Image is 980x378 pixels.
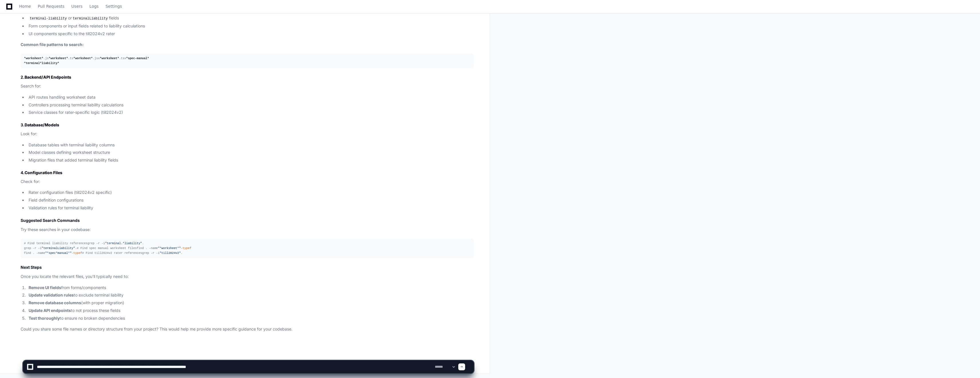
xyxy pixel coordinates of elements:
[29,16,68,21] code: terminal-liability
[27,157,474,164] li: Migration files that added terminal liability fields
[73,57,93,60] span: *worksheet*
[27,307,474,314] li: to not process these fields
[42,246,75,250] span: "terminalLiability"
[126,57,149,60] span: *spec-manual*
[45,251,71,255] span: "*spec*manual*"
[27,109,474,116] li: Service classes for rater-specific logic (till2024v2)
[89,5,99,8] span: Logs
[27,292,474,299] li: to exclude terminal liability
[29,293,74,297] strong: Update validation rules
[105,242,142,245] span: "terminal.*liability"
[27,31,474,37] li: UI components specific to the till2024v2 rater
[29,308,71,313] strong: Update API endpoints
[21,122,474,128] h3: 3.
[21,178,474,185] p: Check for:
[38,5,64,8] span: Pull Requests
[82,251,142,255] span: # Find till2024v2 rater references
[21,326,474,333] p: Could you share some file names or directory structure from your project? This would help me prov...
[72,16,109,21] code: terminalLiability
[29,285,61,290] strong: Remove UI fields
[27,149,474,156] li: Model classes defining worksheet structure
[21,170,474,176] h3: 4.
[27,300,474,306] li: (with proper migration)
[183,246,190,250] span: type
[27,189,474,196] li: Rater configuration files (till2024v2 specific)
[25,122,59,127] strong: Database/Models
[27,94,474,101] li: API routes handling worksheet data
[27,315,474,322] li: to ensure no broken dependencies
[24,241,470,256] div: grep -r -i . grep -r -i . find . -name - f find . -name - f grep -r -i .
[21,83,474,89] p: Search for:
[21,226,474,233] p: Try these searches in your codebase:
[27,205,474,211] li: Validation rules for terminal liability
[73,251,81,255] span: type
[29,316,60,321] strong: Test thoroughly
[71,5,83,8] span: Users
[158,246,181,250] span: "*worksheet*"
[27,15,474,22] li: or fields
[21,218,474,223] h2: Suggested Search Commands
[27,23,474,29] li: Form components or input fields related to liability calculations
[19,5,31,8] span: Home
[25,170,62,175] strong: Configuration Files
[21,131,474,137] p: Look for:
[29,300,81,305] strong: Remove database columns
[27,197,474,204] li: Field definition configurations
[24,56,470,66] div: .js .ts .jsx .tsx
[21,264,474,270] h2: Next Steps
[77,246,137,250] span: # Find spec manual worksheet files
[105,5,122,8] span: Settings
[24,57,43,60] span: *worksheet*
[21,74,474,80] h3: 2.
[25,75,71,79] strong: Backend/API Endpoints
[21,42,84,47] strong: Common file patterns to search:
[27,285,474,291] li: from forms/components
[160,251,181,255] span: "till2024v2"
[24,61,59,65] span: *terminal*liability*
[49,57,68,60] span: *worksheet*
[27,102,474,108] li: Controllers processing terminal liability calculations
[100,57,119,60] span: *worksheet*
[24,242,87,245] span: # Find terminal liability references
[27,142,474,148] li: Database tables with terminal liability columns
[21,273,474,280] p: Once you locate the relevant files, you'll typically need to:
